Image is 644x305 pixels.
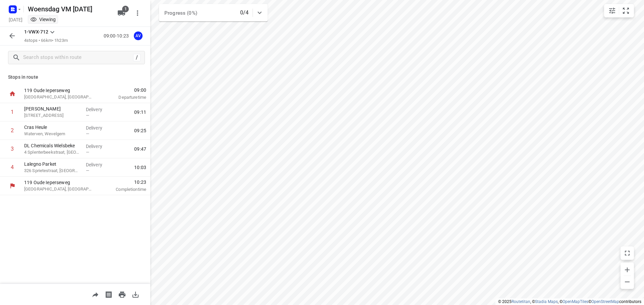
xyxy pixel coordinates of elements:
span: Progress (0%) [164,10,197,16]
p: Cras Heule [24,124,80,131]
div: 3 [11,146,14,152]
p: Delivery [86,161,111,168]
a: OpenMapTiles [562,299,588,304]
p: 0/4 [240,9,249,17]
button: 1 [115,6,128,20]
span: 1 [122,6,129,12]
p: Lalegno Parket [24,161,80,167]
button: Map settings [605,4,619,17]
p: [PERSON_NAME] [24,105,80,112]
div: small contained button group [604,4,634,17]
div: You are currently in view mode. To make any changes, go to edit project. [30,16,56,23]
p: [GEOGRAPHIC_DATA], [GEOGRAPHIC_DATA] [24,94,94,100]
span: Print shipping labels [102,291,115,297]
a: OpenStreetMap [591,299,619,304]
p: Delivery [86,143,111,150]
div: 2 [11,127,14,134]
div: 4 [11,164,14,170]
div: 1 [11,109,14,115]
span: Assigned to Axel Verzele [131,32,145,39]
span: Share route [89,291,102,297]
p: 09:00-10:23 [104,32,131,40]
p: 4 stops • 66km • 1h23m [24,37,68,44]
p: Completion time [102,186,146,193]
span: 10:03 [134,164,146,171]
span: — [86,113,89,118]
p: 4 Splenterbeekstraat, [GEOGRAPHIC_DATA] [24,149,80,156]
span: — [86,150,89,155]
input: Search stops within route [23,53,133,63]
span: 09:25 [134,127,146,134]
a: Stadia Maps [535,299,558,304]
p: 119 Oude Ieperseweg [24,87,94,94]
p: Stops in route [8,74,142,81]
p: Delivery [86,106,111,113]
span: 10:23 [102,179,146,185]
div: / [133,54,141,61]
span: 09:00 [102,87,146,93]
p: [STREET_ADDRESS] [24,112,80,119]
p: DL Chemicals Wielsbeke [24,142,80,149]
span: 09:47 [134,146,146,152]
span: Print route [115,291,129,297]
a: Routetitan [512,299,530,304]
p: Delivery [86,125,111,131]
p: Waterven, Wevelgem [24,131,80,137]
button: More [131,6,144,20]
span: — [86,131,89,136]
li: © 2025 , © , © © contributors [498,299,641,304]
p: 326 Sprietestraat, [GEOGRAPHIC_DATA] [24,167,80,174]
span: — [86,168,89,173]
p: 1-VWX-712 [24,28,48,35]
span: Download route [129,291,142,297]
p: Departure time [102,94,146,101]
span: 09:11 [134,109,146,116]
p: [GEOGRAPHIC_DATA], [GEOGRAPHIC_DATA] [24,186,94,193]
p: 119 Oude Ieperseweg [24,179,94,186]
div: Progress (0%)0/4 [159,4,268,21]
